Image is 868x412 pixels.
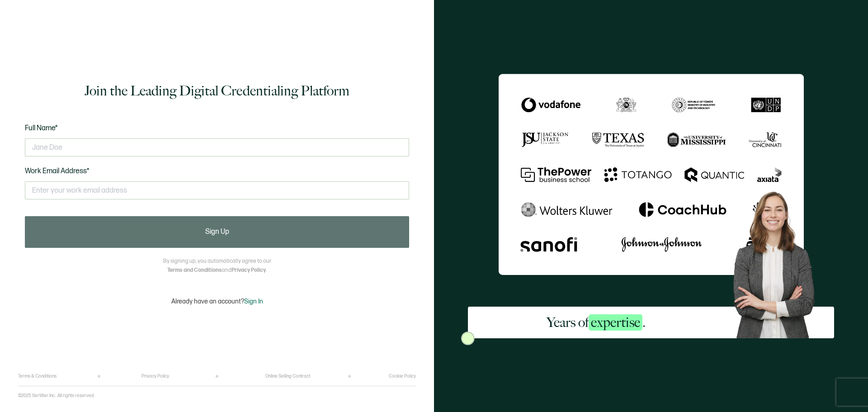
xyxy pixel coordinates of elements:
[724,184,834,338] img: Sertifier Signup - Years of <span class="strong-h">expertise</span>. Hero
[18,374,57,379] a: Terms & Conditions
[18,393,95,398] p: ©2025 Sertifier Inc.. All rights reserved.
[171,298,263,305] p: Already have an account?
[389,374,416,379] a: Cookie Policy
[25,167,90,175] span: Work Email Address*
[547,313,646,331] h2: Years of .
[142,374,169,379] a: Privacy Policy
[85,82,349,100] h1: Join the Leading Digital Credentialing Platform
[25,138,409,156] input: Jane Doe
[589,314,642,331] span: expertise
[25,181,409,199] input: Enter your work email address
[499,74,804,275] img: Sertifier Signup - Years of <span class="strong-h">expertise</span>.
[231,267,266,274] a: Privacy Policy
[205,228,229,236] span: Sign Up
[167,267,222,274] a: Terms and Conditions
[25,124,58,133] span: Full Name*
[265,374,310,379] a: Online Selling Contract
[25,216,409,248] button: Sign Up
[461,331,475,345] img: Sertifier Signup
[244,298,263,305] span: Sign In
[163,257,271,275] p: By signing up, you automatically agree to our and .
